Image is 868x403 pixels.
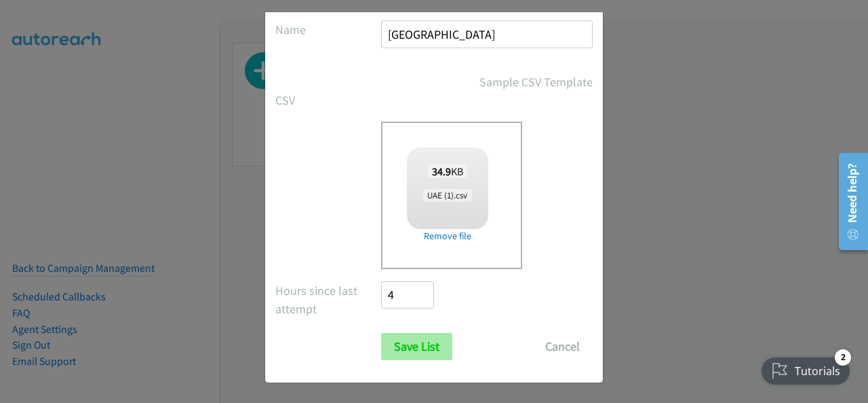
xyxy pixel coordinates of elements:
[381,333,452,360] input: Save List
[275,91,381,109] label: CSV
[479,73,593,91] a: Sample CSV Template
[423,189,471,202] span: UAE (1).csv
[532,333,593,360] button: Cancel
[407,229,488,243] a: Remove file
[275,20,381,39] label: Name
[428,164,468,178] span: KB
[432,164,451,178] strong: 34.9
[275,281,381,318] label: Hours since last attempt
[829,147,868,256] iframe: Resource Center
[753,344,858,393] iframe: Checklist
